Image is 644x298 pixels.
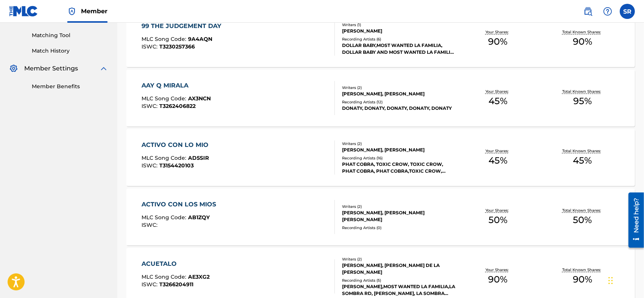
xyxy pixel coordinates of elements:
[562,267,603,273] p: Total Known Shares:
[485,267,510,273] p: Your Shares:
[142,95,188,102] span: MLC Song Code :
[573,35,592,48] span: 90 %
[342,161,456,175] div: PHAT COBRA, TOXIC CROW, TOXIC CROW, PHAT COBRA, PHAT COBRA,TOXIC CROW, TOXIC CROW,PHAT COBRA, PHA...
[342,85,456,90] div: Writers ( 2 )
[342,283,456,297] div: [PERSON_NAME],MOST WANTED LA FAMILIA,LA SOMBRA RD, [PERSON_NAME], LA SOMBRA RD|MOST WANTED LA FAM...
[9,64,18,73] img: Member Settings
[488,35,507,48] span: 90 %
[580,4,596,19] a: Public Search
[485,29,510,35] p: Your Shares:
[188,273,210,280] span: AE3XG2
[159,281,193,288] span: T3266204911
[126,70,635,126] a: AAY Q MIRALAMLC Song Code:AX3NCNISWC:T3262406822Writers (2)[PERSON_NAME], [PERSON_NAME]Recording ...
[342,155,456,161] div: Recording Artists ( 16 )
[159,43,195,50] span: T3230257366
[126,189,635,245] a: ACTIVO CON LOS MIOSMLC Song Code:AB1ZQYISWC:Writers (2)[PERSON_NAME], [PERSON_NAME] [PERSON_NAME]...
[608,269,613,292] div: Arrastrar
[488,94,507,108] span: 45 %
[142,162,159,169] span: ISWC :
[488,213,507,227] span: 50 %
[142,103,159,109] span: ISWC :
[488,154,507,167] span: 45 %
[583,7,593,16] img: search
[603,7,612,16] img: help
[188,95,211,102] span: AX3NCN
[342,256,456,262] div: Writers ( 2 )
[600,4,615,19] div: Help
[342,28,456,34] div: [PERSON_NAME]
[142,154,188,161] span: MLC Song Code :
[188,36,212,42] span: 9A4AQN
[142,81,211,90] div: AAY Q MIRALA
[342,90,456,97] div: [PERSON_NAME], [PERSON_NAME]
[159,162,194,169] span: T3154420103
[142,140,212,150] div: ACTIVO CON LO MIO
[142,200,220,209] div: ACTIVO CON LOS MIOS
[342,262,456,276] div: [PERSON_NAME], [PERSON_NAME] DE LA [PERSON_NAME]
[342,99,456,105] div: Recording Artists ( 12 )
[342,209,456,223] div: [PERSON_NAME], [PERSON_NAME] [PERSON_NAME]
[342,141,456,147] div: Writers ( 2 )
[562,29,603,35] p: Total Known Shares:
[142,36,188,42] span: MLC Song Code :
[562,148,603,154] p: Total Known Shares:
[606,262,644,298] div: Widget de chat
[573,94,592,108] span: 95 %
[485,148,510,154] p: Your Shares:
[9,6,38,17] img: MLC Logo
[126,129,635,186] a: ACTIVO CON LO MIOMLC Song Code:AD5SIRISWC:T3154420103Writers (2)[PERSON_NAME], [PERSON_NAME]Recor...
[573,273,592,286] span: 90 %
[573,213,592,227] span: 50 %
[81,7,107,16] span: Member
[342,42,456,56] div: DOLLAR BABY,MOST WANTED LA FAMILIA, DOLLAR BABY AND MOST WANTED LA FAMILIA, DOLLAR BABY AND MOST ...
[606,262,644,298] iframe: Chat Widget
[342,147,456,153] div: [PERSON_NAME], [PERSON_NAME]
[620,4,635,19] div: User Menu
[342,22,456,28] div: Writers ( 1 )
[32,83,108,90] a: Member Benefits
[32,47,108,55] a: Match History
[142,281,159,288] span: ISWC :
[488,273,507,286] span: 90 %
[142,259,210,268] div: ACUETALO
[99,64,108,73] img: expand
[342,204,456,209] div: Writers ( 2 )
[623,189,644,250] iframe: Resource Center
[342,278,456,283] div: Recording Artists ( 5 )
[342,36,456,42] div: Recording Artists ( 6 )
[142,273,188,280] span: MLC Song Code :
[142,22,225,31] div: 99 THE JUDGEMENT DAY
[562,208,603,213] p: Total Known Shares:
[485,89,510,94] p: Your Shares:
[32,31,108,39] a: Matching Tool
[342,105,456,112] div: DONATY, DONATY, DONATY, DONATY, DONATY
[573,154,592,167] span: 45 %
[24,64,78,73] span: Member Settings
[188,154,209,161] span: AD5SIR
[67,7,76,16] img: Top Rightsholder
[142,222,159,228] span: ISWC :
[142,43,159,50] span: ISWC :
[562,89,603,94] p: Total Known Shares:
[342,225,456,231] div: Recording Artists ( 0 )
[126,10,635,67] a: 99 THE JUDGEMENT DAYMLC Song Code:9A4AQNISWC:T3230257366Writers (1)[PERSON_NAME]Recording Artists...
[188,214,210,221] span: AB1ZQY
[159,103,196,109] span: T3262406822
[142,214,188,221] span: MLC Song Code :
[485,208,510,213] p: Your Shares:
